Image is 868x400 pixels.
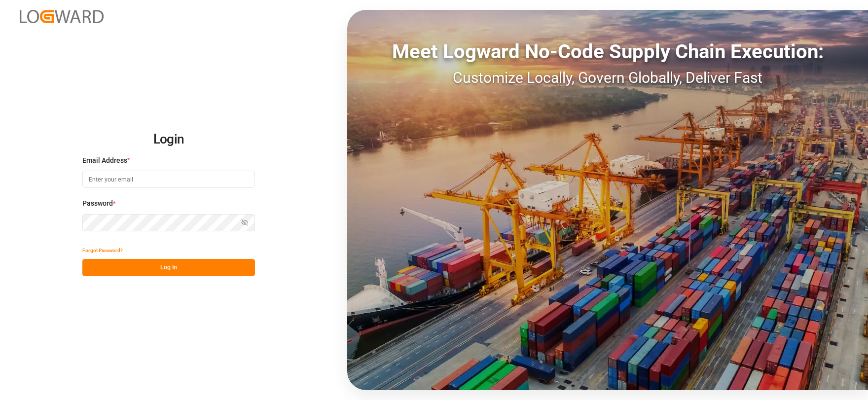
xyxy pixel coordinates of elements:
span: Email Address [82,155,127,166]
input: Enter your email [82,171,255,188]
button: Forgot Password? [82,242,123,259]
img: Logward_new_orange.png [20,10,104,23]
span: Password [82,198,113,209]
h2: Login [82,124,255,155]
div: Meet Logward No-Code Supply Chain Execution: [347,37,868,67]
button: Log In [82,259,255,276]
div: Customize Locally, Govern Globally, Deliver Fast [347,67,868,89]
